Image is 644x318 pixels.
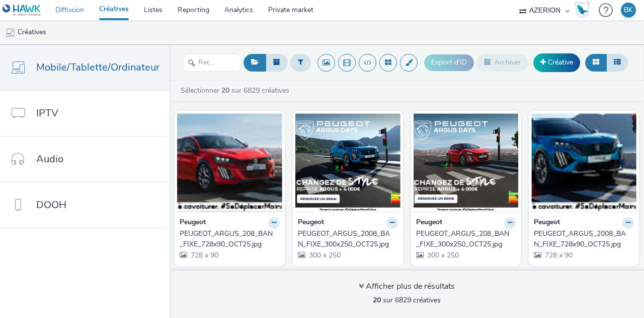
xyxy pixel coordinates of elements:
[575,2,594,18] a: Hawk Academy
[476,54,528,71] button: Archiver
[298,229,398,249] a: PEUGEOT_ARGUS_2008_BAN_FIXE_300x250_OCT25.jpg
[414,113,519,212] img: PEUGEOT_ARGUS_208_BAN_FIXE_300x250_OCT25.jpg visual
[531,113,636,212] img: PEUGEOT_ARGUS_2008_BAN_FIXE_728x90_OCT25.jpg visual
[373,295,441,305] span: sur 6829 créatives
[5,28,15,38] img: mobile
[295,113,400,212] img: PEUGEOT_ARGUS_2008_BAN_FIXE_300x250_OCT25.jpg visual
[416,229,512,249] div: PEUGEOT_ARGUS_208_BAN_FIXE_300x250_OCT25.jpg
[180,217,206,229] strong: Peugeot
[624,3,633,18] div: BK
[585,54,607,71] button: Grille
[416,229,516,249] a: PEUGEOT_ARGUS_208_BAN_FIXE_300x250_OCT25.jpg
[373,295,381,305] strong: 20
[534,217,560,229] strong: Peugeot
[190,250,218,260] span: 728 x 90
[177,113,282,212] img: PEUGEOT_ARGUS_208_BAN_FIXE_728x90_OCT25.jpg visual
[36,152,63,166] span: Audio
[180,86,293,95] a: Sélectionner sur 6829 créatives
[534,229,630,249] div: PEUGEOT_ARGUS_2008_BAN_FIXE_728x90_OCT25.jpg
[36,198,66,212] span: DOOH
[180,229,276,249] div: PEUGEOT_ARGUS_208_BAN_FIXE_728x90_OCT25.jpg
[416,217,442,229] strong: Peugeot
[606,54,628,71] button: Liste
[534,229,634,249] a: PEUGEOT_ARGUS_2008_BAN_FIXE_728x90_OCT25.jpg
[575,2,590,18] img: Hawk Academy
[359,281,455,292] div: Afficher plus de résultats
[298,217,324,229] strong: Peugeot
[3,4,41,17] img: undefined Logo
[180,229,280,249] a: PEUGEOT_ARGUS_208_BAN_FIXE_728x90_OCT25.jpg
[36,106,58,120] span: IPTV
[221,86,229,95] strong: 20
[183,54,241,72] input: Rechercher...
[533,53,580,72] a: Créative
[298,229,394,249] div: PEUGEOT_ARGUS_2008_BAN_FIXE_300x250_OCT25.jpg
[308,250,341,260] span: 300 x 250
[544,250,573,260] span: 728 x 90
[36,60,159,75] span: Mobile/Tablette/Ordinateur
[424,54,474,71] button: Export d'ID
[426,250,459,260] span: 300 x 250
